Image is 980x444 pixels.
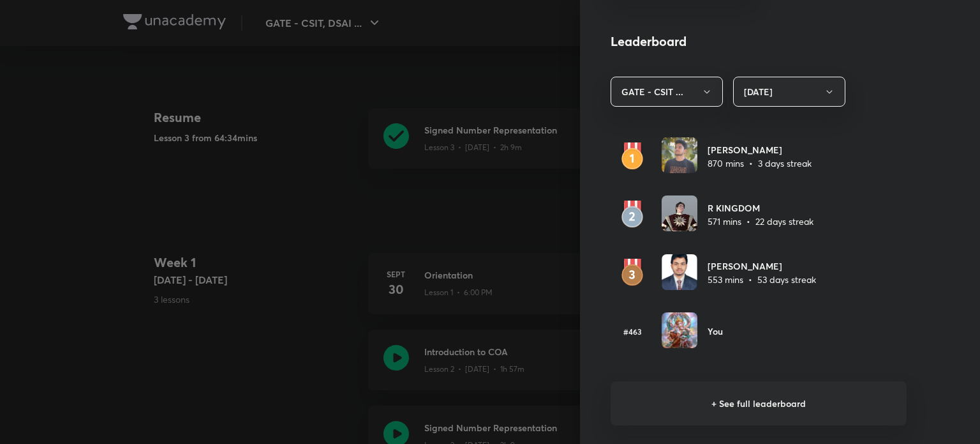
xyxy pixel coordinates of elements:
[611,259,654,287] img: rank3.svg
[708,143,812,157] h6: [PERSON_NAME]
[611,381,907,425] h6: + See full leaderboard
[708,273,816,286] p: 553 mins • 53 days streak
[708,157,812,170] p: 870 mins • 3 days streak
[662,254,697,290] img: Avatar
[708,259,816,273] h6: [PERSON_NAME]
[662,195,697,231] img: Avatar
[611,32,907,51] h4: Leaderboard
[662,312,697,348] img: Avatar
[733,77,845,107] button: [DATE]
[708,201,813,215] h6: R KINGDOM
[708,215,813,228] p: 571 mins • 22 days streak
[611,77,723,107] button: GATE - CSIT ...
[611,142,654,171] img: rank1.svg
[708,325,723,338] h6: You
[662,137,697,173] img: Avatar
[611,326,654,337] h6: #463
[611,201,654,229] img: rank2.svg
